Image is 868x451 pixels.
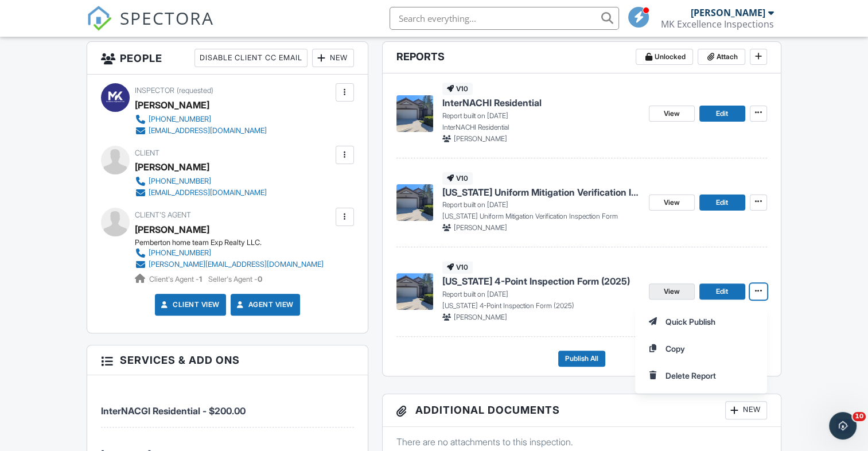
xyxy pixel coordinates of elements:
span: InterNACGI Residential - $200.00 [101,405,246,417]
div: [PERSON_NAME] [691,7,765,18]
span: Client's Agent - [149,275,204,283]
img: The Best Home Inspection Software - Spectora [87,6,112,31]
span: 10 [853,412,866,421]
div: [PERSON_NAME] [135,158,209,176]
a: [PERSON_NAME] [135,221,209,238]
a: [EMAIL_ADDRESS][DOMAIN_NAME] [135,187,267,199]
div: [PHONE_NUMBER] [149,248,211,258]
div: Pemberton home team Exp Realty LLC. [135,238,333,247]
li: Service: InterNACGI Residential [101,384,353,427]
span: (requested) [177,86,213,95]
input: Search everything... [390,7,619,30]
p: There are no attachments to this inspection. [396,436,767,448]
span: SPECTORA [120,6,214,30]
div: [PHONE_NUMBER] [149,177,211,186]
span: Client's Agent [135,211,191,219]
span: Client [135,149,159,157]
strong: 0 [258,275,262,283]
div: [PERSON_NAME] [135,96,209,114]
div: [PHONE_NUMBER] [149,115,211,124]
a: [PHONE_NUMBER] [135,247,324,259]
a: [PHONE_NUMBER] [135,114,267,125]
a: [PERSON_NAME][EMAIL_ADDRESS][DOMAIN_NAME] [135,259,324,270]
iframe: Intercom live chat [829,412,857,440]
div: [EMAIL_ADDRESS][DOMAIN_NAME] [149,188,267,197]
a: SPECTORA [87,15,214,40]
h3: Services & Add ons [87,345,367,375]
a: Agent View [235,299,294,310]
div: Disable Client CC Email [194,49,308,67]
div: [EMAIL_ADDRESS][DOMAIN_NAME] [149,126,267,135]
a: Client View [159,299,220,310]
strong: 1 [199,275,202,283]
div: New [312,49,354,67]
h3: People [87,42,367,75]
span: Seller's Agent - [208,275,262,283]
a: [EMAIL_ADDRESS][DOMAIN_NAME] [135,125,267,137]
h3: Additional Documents [383,394,781,427]
div: MK Excellence Inspections [661,18,774,30]
span: Inspector [135,86,174,95]
div: New [725,401,767,419]
a: [PHONE_NUMBER] [135,176,267,187]
div: [PERSON_NAME][EMAIL_ADDRESS][DOMAIN_NAME] [149,260,324,269]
